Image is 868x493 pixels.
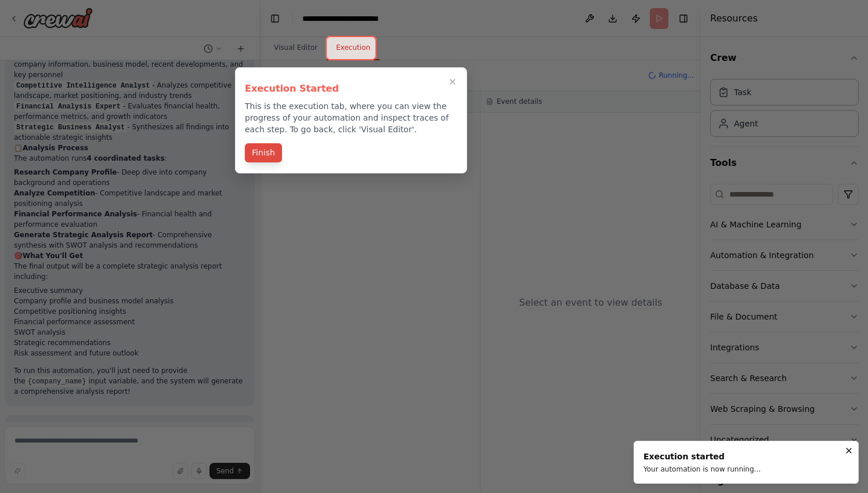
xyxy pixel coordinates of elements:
button: Finish [245,143,282,162]
div: Your automation is now running... [643,465,761,474]
button: Hide left sidebar [267,10,283,27]
h3: Execution Started [245,82,457,96]
p: This is the execution tab, where you can view the progress of your automation and inspect traces ... [245,100,457,135]
button: Close walkthrough [446,75,460,89]
div: Execution started [643,451,761,462]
